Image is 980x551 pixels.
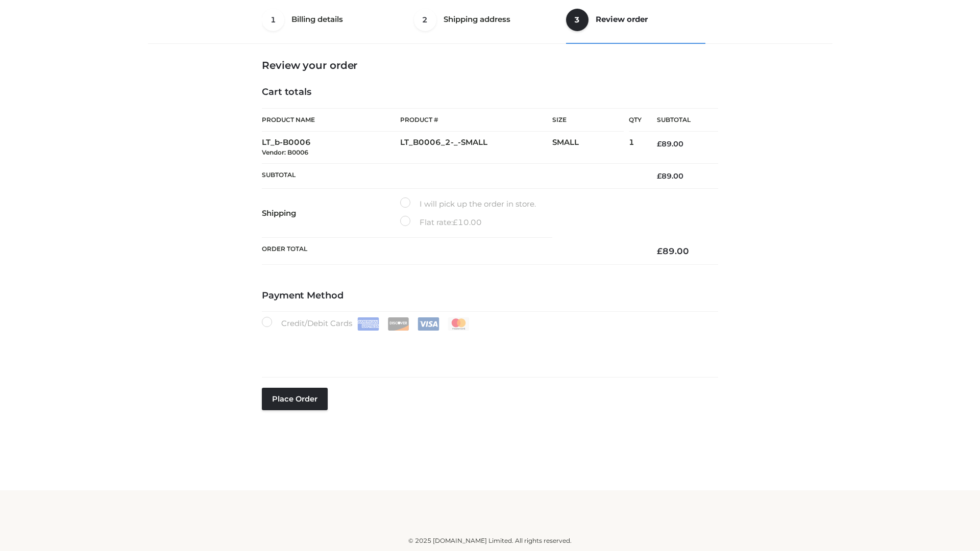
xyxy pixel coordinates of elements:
th: Order Total [262,238,642,265]
bdi: 89.00 [657,139,683,148]
small: Vendor: B0006 [262,148,308,156]
button: Place order [262,388,328,410]
iframe: Secure payment input frame [260,329,716,366]
div: © 2025 [DOMAIN_NAME] Limited. All rights reserved. [152,536,828,546]
th: Shipping [262,189,400,238]
span: £ [657,139,661,148]
bdi: 10.00 [453,217,482,227]
label: Credit/Debit Cards [262,317,471,331]
span: £ [657,171,661,181]
th: Product # [400,108,552,132]
span: £ [453,217,458,227]
img: Amex [357,317,379,331]
img: Visa [418,317,439,331]
span: £ [657,246,663,256]
bdi: 89.00 [657,171,683,181]
th: Subtotal [262,163,642,188]
label: Flat rate: [400,216,482,229]
h3: Review your order [262,59,718,71]
label: I will pick up the order in store. [400,197,536,211]
th: Qty [629,108,642,132]
h4: Payment Method [262,290,718,302]
td: SMALL [552,132,629,164]
th: Size [552,109,624,132]
td: LT_B0006_2-_-SMALL [400,132,552,164]
img: Mastercard [448,317,470,331]
td: LT_b-B0006 [262,132,400,164]
th: Product Name [262,108,400,132]
bdi: 89.00 [657,246,689,256]
h4: Cart totals [262,87,718,98]
td: 1 [629,132,642,164]
img: Discover [387,317,409,331]
th: Subtotal [642,109,718,132]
